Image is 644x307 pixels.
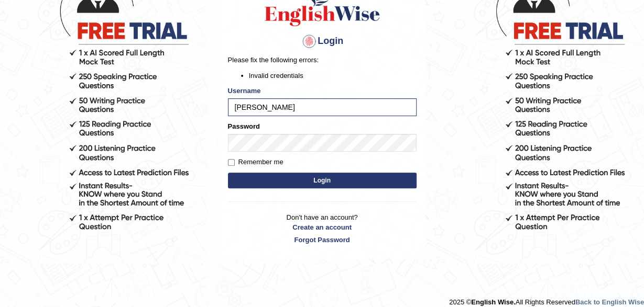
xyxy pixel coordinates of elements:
[228,121,260,131] label: Password
[249,71,417,81] li: Invalid credentials
[575,298,644,306] a: Back to English Wise
[228,157,283,167] label: Remember me
[228,222,417,232] a: Create an account
[228,159,235,166] input: Remember me
[228,33,417,50] h4: Login
[228,173,417,188] button: Login
[449,292,644,307] div: 2025 © All Rights Reserved
[228,235,417,245] a: Forgot Password
[228,55,417,65] p: Please fix the following errors:
[471,298,515,306] strong: English Wise.
[228,212,417,245] p: Don't have an account?
[228,86,261,96] label: Username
